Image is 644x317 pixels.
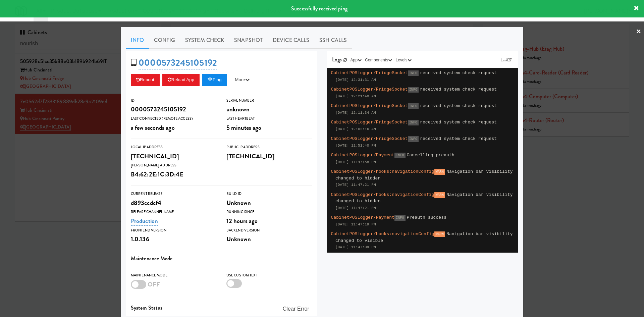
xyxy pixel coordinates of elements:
[226,115,312,122] div: Last Heartbeat
[335,231,513,243] span: Navigation bar visibility changed to visible
[226,191,312,197] div: Build Id
[408,70,419,76] span: INFO
[331,136,408,141] span: CabinetPOSLogger/FridgeSocket
[131,255,173,262] span: Maintenance Mode
[331,70,408,75] span: CabinetPOSLogger/FridgeSocket
[363,57,394,63] button: Components
[131,233,216,245] div: 1.0.136
[335,144,376,148] span: [DATE] 11:51:40 PM
[226,144,312,151] div: Public IP Address
[149,32,180,49] a: Config
[131,74,160,86] button: Reboot
[394,153,405,158] span: INFO
[131,209,216,215] div: Release Channel Name
[131,115,216,122] div: Last Connected (Remote Access)
[420,70,497,75] span: received system check request
[131,151,216,162] div: [TECHNICAL_ID]
[226,272,312,279] div: Use Custom Text
[226,97,312,104] div: Serial Number
[226,233,312,245] div: Unknown
[331,87,408,92] span: CabinetPOSLogger/FridgeSocket
[226,209,312,215] div: Running Since
[636,21,641,42] a: ×
[408,103,419,109] span: INFO
[335,127,376,131] span: [DATE] 12:02:16 AM
[331,192,434,197] span: CabinetPOSLogger/hooks:navigationConfig
[126,32,149,49] a: Info
[131,144,216,151] div: Local IP Address
[335,245,376,249] span: [DATE] 11:47:09 PM
[335,222,376,226] span: [DATE] 11:47:19 PM
[434,192,445,198] span: WARN
[131,104,216,115] div: 0000573245105192
[131,304,162,312] span: System Status
[148,280,160,289] span: OFF
[131,227,216,234] div: Frontend Version
[131,97,216,104] div: ID
[131,216,158,226] a: Production
[131,169,216,180] div: B4:62:2E:1C:3D:4E
[394,57,413,63] button: Levels
[349,57,364,63] button: App
[335,192,513,204] span: Navigation bar visibility changed to hidden
[280,303,312,315] button: Clear Error
[226,197,312,209] div: Unknown
[230,74,255,86] button: More
[408,136,419,142] span: INFO
[226,104,312,115] div: unknown
[335,78,376,82] span: [DATE] 12:31:31 AM
[434,231,445,237] span: WARN
[335,206,376,210] span: [DATE] 11:47:21 PM
[314,32,352,49] a: SSH Calls
[335,111,376,115] span: [DATE] 12:11:34 AM
[331,215,395,220] span: CabinetPOSLogger/Payment
[394,215,405,221] span: INFO
[331,120,408,125] span: CabinetPOSLogger/FridgeSocket
[434,169,445,175] span: WARN
[499,57,513,63] a: Link
[226,227,312,234] div: Backend Version
[180,32,229,49] a: System Check
[331,153,395,158] span: CabinetPOSLogger/Payment
[407,153,454,158] span: Cancelling preauth
[291,5,347,12] span: Successfully received ping
[332,56,342,63] span: Logs
[331,231,434,236] span: CabinetPOSLogger/hooks:navigationConfig
[331,103,408,108] span: CabinetPOSLogger/FridgeSocket
[420,120,497,125] span: received system check request
[131,162,216,169] div: [PERSON_NAME] Address
[407,215,447,220] span: Preauth success
[331,169,434,174] span: CabinetPOSLogger/hooks:navigationConfig
[226,216,258,225] span: 12 hours ago
[131,191,216,197] div: Current Release
[408,87,419,93] span: INFO
[226,123,261,132] span: 5 minutes ago
[335,169,513,181] span: Navigation bar visibility changed to hidden
[162,74,200,86] button: Reload App
[226,151,312,162] div: [TECHNICAL_ID]
[131,272,216,279] div: Maintenance Mode
[335,183,376,187] span: [DATE] 11:47:21 PM
[131,197,216,209] div: d893ccdcf4
[408,120,419,125] span: INFO
[229,32,268,49] a: Snapshot
[131,123,175,132] span: a few seconds ago
[139,56,217,69] a: 0000573245105192
[420,103,497,108] span: received system check request
[335,160,376,164] span: [DATE] 11:47:58 PM
[420,136,497,141] span: received system check request
[202,74,227,86] button: Ping
[335,94,376,98] span: [DATE] 12:21:40 AM
[420,87,497,92] span: received system check request
[268,32,314,49] a: Device Calls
